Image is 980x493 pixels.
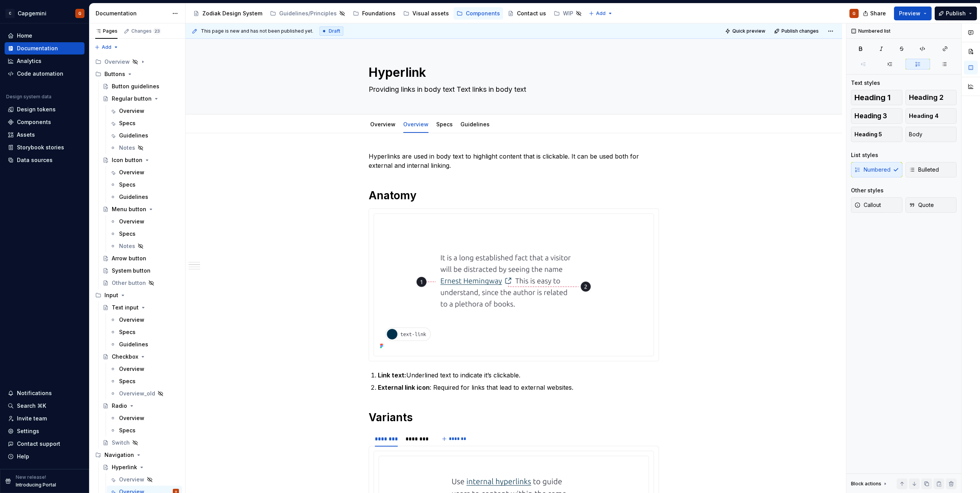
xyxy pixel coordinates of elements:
a: Notes [107,240,182,252]
button: Notifications [5,387,84,399]
a: Invite team [5,412,84,425]
a: Overview [370,121,396,127]
button: Heading 2 [906,90,957,105]
div: Specs [119,181,136,189]
span: Callout [854,201,881,209]
a: Components [5,116,84,128]
div: Overview [119,476,144,483]
button: Body [906,127,957,142]
a: Settings [5,425,84,437]
div: Other button [112,279,146,287]
a: WIP [551,7,585,20]
a: Components [454,7,503,20]
button: Search ⌘K [5,400,84,412]
span: Bulleted [909,166,939,174]
a: Checkbox [99,351,182,363]
div: List styles [851,151,878,159]
a: Analytics [5,55,84,67]
div: Settings [17,427,39,435]
div: Specs [119,119,136,127]
button: Preview [894,7,932,20]
textarea: Hyperlink [367,63,657,82]
span: Publish [946,10,966,17]
div: Pages [95,28,118,34]
button: Bulleted [906,162,957,177]
div: Specs [119,230,136,238]
a: Other button [99,277,182,289]
a: Zodiak Design System [190,7,265,20]
a: Text input [99,301,182,314]
div: Home [17,32,32,40]
div: Overview [119,169,144,176]
a: Foundations [350,7,399,20]
span: Add [596,10,606,17]
span: Heading 5 [854,131,882,138]
strong: External link icon [378,384,430,391]
button: Callout [851,197,902,213]
div: Block actions [851,478,888,489]
span: Draft [329,28,340,34]
div: Components [466,10,500,17]
div: Buttons [92,68,182,80]
div: Other styles [851,187,884,194]
span: Heading 1 [854,94,891,101]
button: Quote [906,197,957,213]
button: Heading 3 [851,108,902,124]
button: Publish [935,7,977,20]
div: Guidelines [457,116,493,132]
a: Specs [436,121,453,127]
button: Heading 1 [851,90,902,105]
div: Specs [433,116,456,132]
div: Design tokens [17,106,56,113]
button: Heading 4 [906,108,957,124]
div: C [5,9,15,18]
div: Overview [119,365,144,373]
div: Guidelines [119,132,148,139]
h1: Anatomy [369,189,659,202]
button: Heading 5 [851,127,902,142]
div: Invite team [17,415,47,422]
a: Overview_old [107,387,182,400]
div: Overview [119,107,144,115]
div: Button guidelines [112,83,159,90]
div: Specs [119,328,136,336]
span: Preview [899,10,920,17]
div: Notifications [17,389,52,397]
button: Quick preview [723,26,769,36]
div: Documentation [96,10,168,17]
div: Regular button [112,95,152,103]
p: Hyperlinks are used in body text to highlight content that is clickable. It can be used both for ... [369,152,659,170]
div: Overview [119,414,144,422]
p: : Required for links that lead to external websites. [378,383,659,392]
span: This page is new and has not been published yet. [201,28,313,34]
div: Checkbox [112,353,138,361]
a: Arrow button [99,252,182,265]
span: Body [909,131,922,138]
a: Regular button [99,93,182,105]
p: Introducing Portal [16,482,56,488]
div: Switch [112,439,130,447]
div: G [78,10,81,17]
h1: Variants [369,410,659,424]
div: Analytics [17,57,41,65]
a: Guidelines [460,121,490,127]
a: Documentation [5,42,84,55]
a: Guidelines [107,129,182,142]
div: Icon button [112,156,142,164]
span: Quote [909,201,934,209]
button: Share [859,7,891,20]
a: Storybook stories [5,141,84,154]
a: Specs [107,179,182,191]
div: Search ⌘K [17,402,46,410]
a: Design tokens [5,103,84,116]
div: Changes [131,28,161,34]
div: Overview [119,316,144,324]
div: Storybook stories [17,144,64,151]
div: Hyperlink [112,463,137,471]
span: Heading 3 [854,112,887,120]
a: Overview [107,215,182,228]
a: Guidelines [107,191,182,203]
div: Text input [112,304,139,311]
button: Add [586,8,615,19]
div: Navigation [104,451,134,459]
